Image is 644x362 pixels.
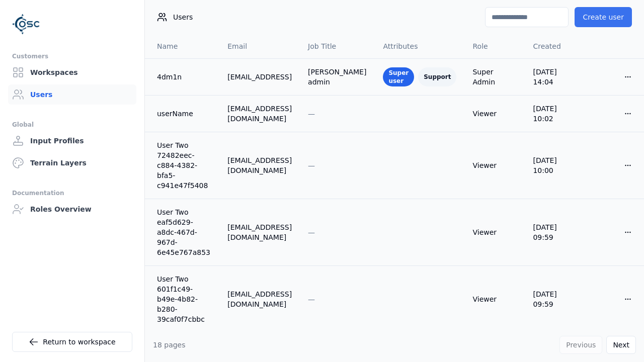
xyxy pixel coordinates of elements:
[8,199,136,219] a: Roles Overview
[533,104,579,124] div: [DATE] 10:02
[308,295,315,303] span: —
[227,155,292,175] div: [EMAIL_ADDRESS][DOMAIN_NAME]
[472,109,517,119] div: Viewer
[464,34,525,58] th: Role
[157,207,211,257] a: User Two eaf5d629-a8dc-467d-967d-6e45e767a853
[173,12,193,22] span: Users
[8,84,136,105] a: Users
[8,153,136,173] a: Terrain Layers
[375,34,464,58] th: Attributes
[153,341,186,349] span: 18 pages
[533,67,579,87] div: [DATE] 14:04
[227,72,292,82] div: [EMAIL_ADDRESS]
[533,222,579,242] div: [DATE] 09:59
[157,72,211,82] a: 4dm1n
[308,110,315,118] span: —
[157,109,211,119] a: userName
[308,161,315,169] span: —
[12,50,132,62] div: Customers
[8,131,136,151] a: Input Profiles
[418,67,456,86] div: Support
[227,289,292,309] div: [EMAIL_ADDRESS][DOMAIN_NAME]
[12,332,132,352] a: Return to workspace
[383,67,414,86] div: Super user
[227,222,292,242] div: [EMAIL_ADDRESS][DOMAIN_NAME]
[8,62,136,82] a: Workspaces
[157,274,211,324] a: User Two 601f1c49-b49e-4b82-b280-39caf0f7cbbc
[300,34,375,58] th: Job Title
[308,228,315,236] span: —
[157,140,211,191] a: User Two 72482eec-c884-4382-bfa5-c941e47f5408
[606,336,636,354] button: Next
[12,119,132,131] div: Global
[472,227,517,237] div: Viewer
[472,160,517,170] div: Viewer
[308,67,367,87] div: [PERSON_NAME] admin
[472,67,517,87] div: Super Admin
[227,104,292,124] div: [EMAIL_ADDRESS][DOMAIN_NAME]
[12,187,132,199] div: Documentation
[12,10,40,38] img: Logo
[533,289,579,309] div: [DATE] 09:59
[525,34,587,58] th: Created
[575,7,632,27] button: Create user
[533,155,579,175] div: [DATE] 10:00
[472,294,517,304] div: Viewer
[145,34,219,58] th: Name
[219,34,300,58] th: Email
